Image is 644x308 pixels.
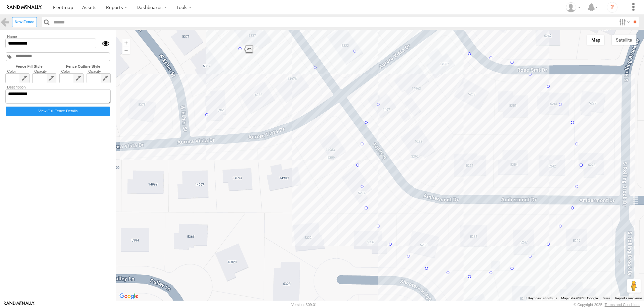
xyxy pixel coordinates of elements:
[528,296,557,301] button: Keyboard shortcuts
[587,35,605,45] button: Show street map
[54,64,112,68] label: Fence Outline Style
[5,69,30,73] label: Color
[561,296,598,300] span: Map data ©2025 Google
[4,301,35,308] a: Visit our Website
[607,2,618,13] i: ?
[5,35,111,39] label: Name
[122,47,130,54] button: Zoom out
[118,292,140,301] img: Google
[96,39,111,48] div: Show/Hide fence
[118,292,140,301] a: Open this area in Google Maps (opens a new window)
[611,35,636,45] button: Show satellite imagery
[615,296,642,300] a: Report a map error
[244,45,254,54] button: Undo last edit
[5,85,111,89] label: Description
[605,303,640,307] a: Terms and Conditions
[574,303,640,307] div: © Copyright 2025 -
[627,279,641,293] button: Drag Pegman onto the map to open Street View
[291,303,317,307] div: Version: 309.01
[6,107,110,116] label: Click to view fence details
[87,69,111,73] label: Opacity
[12,17,37,27] label: Create New Fence
[4,64,54,68] label: Fence Fill Style
[32,69,56,73] label: Opacity
[59,69,84,73] label: Color
[603,297,610,300] a: Terms (opens in new tab)
[616,17,631,27] label: Search Filter Options
[7,5,42,10] img: rand-logo.svg
[122,39,130,47] button: Zoom in
[563,2,583,12] div: Allen Bauer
